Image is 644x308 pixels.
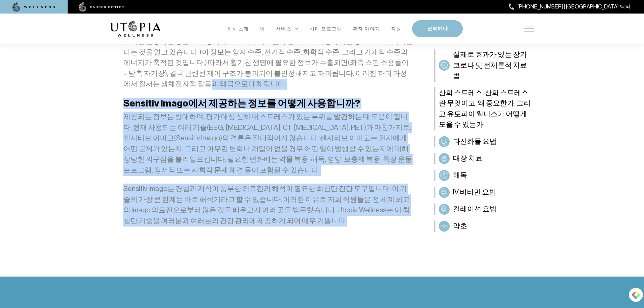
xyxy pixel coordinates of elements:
[524,26,534,31] img: 아이콘-햄버거
[260,24,265,33] a: 암
[453,222,467,230] font: 약초
[434,87,534,130] a: 산화 스트레스: 산화 스트레스란 무엇이고, 왜 중요한가, 그리고 유토피아 웰니스가 어떻게 도울 수 있는가
[227,26,249,31] font: 회사 소개
[310,26,342,31] font: 치매 프로그램
[453,50,527,80] font: 실제로 효과가 있는 장기 코로나 및 전체론적 치료법
[440,154,448,162] img: 대장 치료
[440,61,448,69] img: 실제로 효과가 있는 장기 코로나 및 전체론적 치료법
[276,26,291,31] font: 서비스
[353,26,380,31] font: 환자 이야기
[391,24,402,33] a: 자원
[13,2,55,12] img: 웰빙
[353,24,380,33] a: 환자 이야기
[310,24,342,33] a: 치매 프로그램
[509,2,630,11] a: [PHONE_NUMBER] | [GEOGRAPHIC_DATA] 탬파
[440,171,448,179] img: 해독
[518,3,630,10] font: [PHONE_NUMBER] | [GEOGRAPHIC_DATA] 탬파
[434,169,534,181] a: 해독해독
[391,26,402,31] font: 자원
[412,20,463,37] button: 연락하다
[453,205,497,213] font: 킬레이션 요법
[434,136,534,147] a: 과산화물 요법과산화물 요법
[434,220,534,232] a: 약초약초
[434,186,534,198] a: IV 비타민 요법IV 비타민 요법
[260,26,265,31] font: 암
[79,2,124,12] img: 암센터
[434,152,534,164] a: 대장 치료대장 치료
[439,88,531,128] font: 산화 스트레스: 산화 스트레스란 무엇이고, 왜 중요한가, 그리고 유토피아 웰니스가 어떻게 도울 수 있는가
[453,171,467,179] font: 해독
[440,205,448,213] img: 킬레이션 요법
[434,49,534,82] a: 실제로 효과가 있는 장기 코로나 및 전체론적 치료법실제로 효과가 있는 장기 코로나 및 전체론적 치료법
[453,137,497,145] font: 과산화물 요법
[453,154,482,162] font: 대장 치료
[440,137,448,145] img: 과산화물 요법
[123,37,413,88] font: 우리는 안정적인 생물학적, 생리학적 조직과 시스템이 신체 내에서 공유되는 정보에 의해 제어된다는 것을 알고 있습니다. (이 정보는 양자 수준, 전기적 수준, 화학적 수준, 그...
[123,98,360,109] font: Sensitiv Imago에서 제공하는 정보를 어떻게 사용합니까?
[440,188,448,196] img: IV 비타민 요법
[123,185,410,225] font: Sensitiv Imago는 경험과 지식이 풍부한 의료진의 해석이 필요한 최첨단 진단 도구입니다. 이 기술의 가장 큰 한계는 바로 해석기라고 할 수 있습니다. 이러한 이유로 ...
[434,203,534,215] a: 킬레이션 요법킬레이션 요법
[427,26,448,31] font: 연락하다
[123,113,412,174] font: 제공되는 정보는 방대하며, 평가 대상 신체 내 스트레스가 있는 부위를 발견하는 데 도움이 됩니다. 현재 사용되는 여러 기술(EEG, [MEDICAL_DATA], CT, [ME...
[453,188,496,196] font: IV 비타민 요법
[440,222,448,230] img: 약초
[227,24,249,33] a: 회사 소개
[110,21,161,37] img: 심벌 마크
